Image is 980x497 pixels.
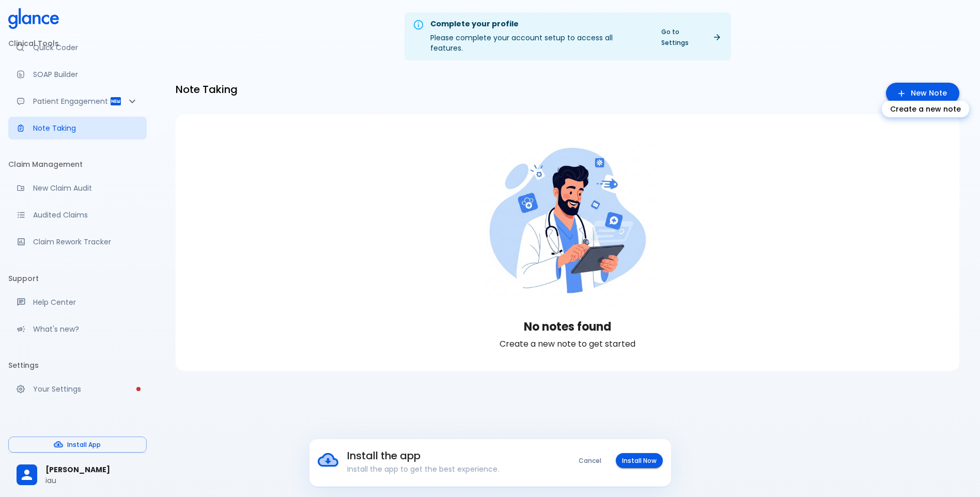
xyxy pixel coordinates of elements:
p: Claim Rework Tracker [33,237,138,247]
div: Patient Reports & Referrals [8,90,147,113]
button: Cancel [572,453,608,468]
li: Support [8,266,147,291]
li: Clinical Tools [8,31,147,56]
p: Your Settings [33,384,138,394]
p: Patient Engagement [33,96,110,106]
a: Advanced note-taking [8,117,147,139]
a: Go to Settings [655,24,727,50]
div: Create a new note [882,101,969,117]
img: Empty State [475,126,661,312]
a: Monitor progress of claim corrections [8,230,147,253]
div: Please complete your account setup to access all features. [430,15,647,57]
p: New Claim Audit [33,183,138,193]
a: Get help from our support team [8,291,147,314]
a: View audited claims [8,204,147,226]
li: Claim Management [8,152,147,177]
p: Install the app to get the best experience. [347,464,545,474]
button: Install App [8,437,147,453]
h6: Install the app [347,447,545,464]
p: SOAP Builder [33,69,138,80]
p: Note Taking [33,123,138,133]
a: Audit a new claim [8,177,147,199]
a: Docugen: Compose a clinical documentation in seconds [8,63,147,86]
p: iau [45,475,138,486]
h6: Note Taking [176,81,238,98]
p: Help Center [33,297,138,307]
p: What's new? [33,324,138,334]
div: [PERSON_NAME]iau [8,457,147,493]
a: Create a new note [886,83,959,104]
span: [PERSON_NAME] [45,464,138,475]
h3: No notes found [524,320,611,334]
p: Audited Claims [33,210,138,220]
div: Complete your profile [430,19,647,30]
a: Please complete account setup [8,378,147,400]
li: Settings [8,353,147,378]
p: Create a new note to get started [500,338,635,350]
button: Install Now [616,453,663,468]
div: Recent updates and feature releases [8,318,147,340]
